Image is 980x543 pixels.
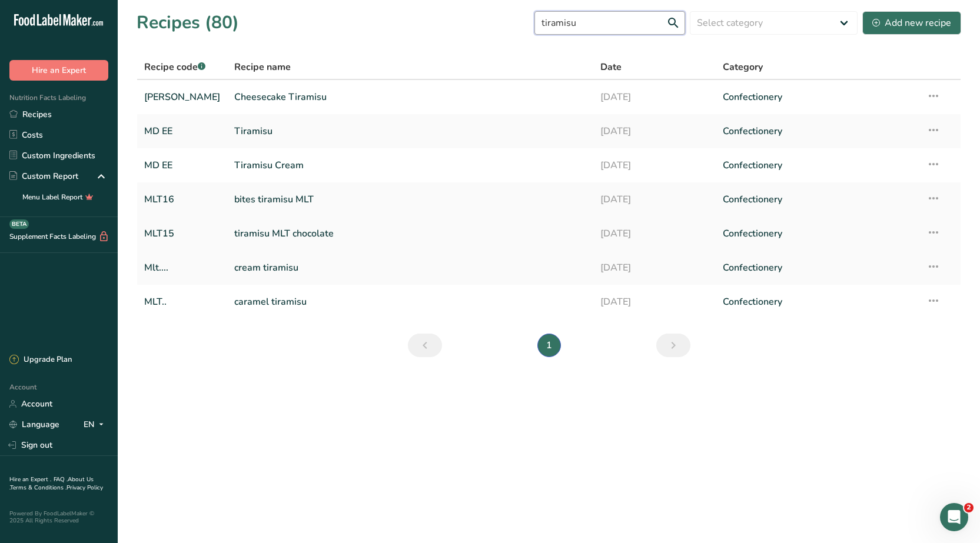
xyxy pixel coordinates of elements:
a: Mlt.... [144,255,220,280]
a: MLT.. [144,289,220,314]
a: Tiramisu [234,119,586,144]
a: Confectionery [723,221,912,246]
a: cream tiramisu [234,255,586,280]
a: Confectionery [723,119,912,144]
a: Terms & Conditions . [10,484,67,492]
a: MD EE [144,119,220,144]
a: Confectionery [723,187,912,212]
a: [DATE] [600,153,709,178]
a: bites tiramisu MLT [234,187,586,212]
iframe: Intercom live chat [940,503,968,531]
a: [DATE] [600,85,709,109]
span: Date [600,60,622,74]
a: [DATE] [600,255,709,280]
a: Confectionery [723,289,912,314]
a: [DATE] [600,289,709,314]
button: Add new recipe [862,11,961,35]
span: Recipe name [234,60,291,74]
a: Confectionery [723,153,912,178]
a: Privacy Policy [67,484,103,492]
a: caramel tiramisu [234,289,586,314]
a: Hire an Expert . [9,475,51,484]
a: [PERSON_NAME] [144,85,220,109]
h1: Recipes (80) [137,9,239,36]
a: Confectionery [723,85,912,109]
div: BETA [9,219,29,229]
div: Add new recipe [872,16,951,30]
div: Upgrade Plan [9,354,72,366]
a: Next page [656,334,690,357]
div: EN [84,418,108,432]
a: Confectionery [723,255,912,280]
span: Recipe code [144,61,205,74]
a: [DATE] [600,187,709,212]
a: MLT15 [144,221,220,246]
a: MLT16 [144,187,220,212]
span: 2 [964,503,974,512]
a: FAQ . [54,475,68,484]
input: Search for recipe [534,11,685,35]
a: tiramisu MLT chocolate [234,221,586,246]
a: [DATE] [600,119,709,144]
a: About Us . [9,475,94,492]
a: Cheesecake Tiramisu [234,85,586,109]
a: MD EE [144,153,220,178]
span: Category [723,60,763,74]
a: Previous page [408,334,442,357]
a: Language [9,414,59,435]
div: Powered By FoodLabelMaker © 2025 All Rights Reserved [9,510,108,524]
a: [DATE] [600,221,709,246]
a: Tiramisu Cream [234,153,586,178]
button: Hire an Expert [9,60,108,81]
div: Custom Report [9,170,78,182]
